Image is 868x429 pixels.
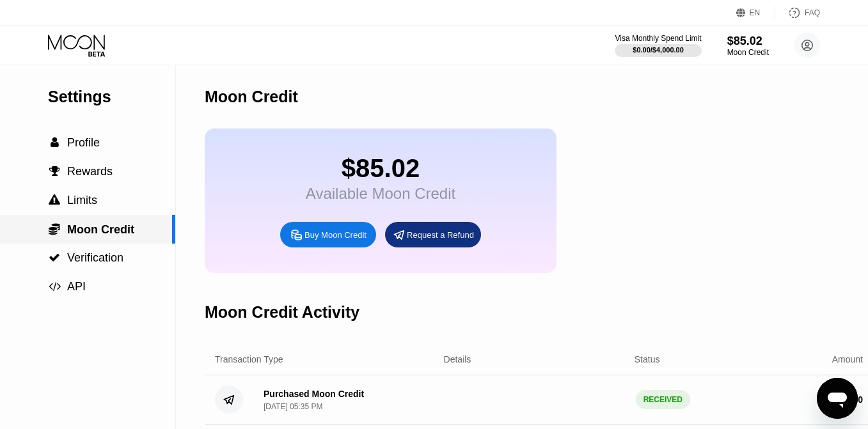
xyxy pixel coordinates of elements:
span:  [51,137,59,148]
div: Visa Monthly Spend Limit$0.00/$4,000.00 [615,34,701,57]
div: Moon Credit Activity [205,303,359,322]
div:  [48,281,61,292]
div: $85.02 [727,35,769,48]
iframe: Button to launch messaging window [817,378,858,419]
div: Buy Moon Credit [304,230,367,240]
div: FAQ [775,6,820,19]
div: Request a Refund [407,230,474,240]
div:  [48,252,61,263]
div: $85.02 [306,154,455,183]
div:  [48,194,61,206]
span: Profile [67,136,100,149]
div:  [48,166,61,177]
div: Amount [832,354,863,364]
span:  [49,281,61,292]
div: Settings [48,88,175,106]
span: Rewards [67,165,113,178]
div: $0.00 / $4,000.00 [633,46,684,54]
div: Status [635,354,660,364]
div: EN [736,6,775,19]
div: Visa Monthly Spend Limit [615,34,701,43]
span: API [67,280,86,293]
div: Available Moon Credit [306,185,455,203]
div: EN [750,8,761,17]
div: Purchased Moon Credit [264,389,364,399]
span: Moon Credit [67,223,134,236]
div:  [48,222,61,235]
div: Details [444,354,471,364]
div:  [48,137,61,148]
div: Buy Moon Credit [280,222,376,247]
div: Moon Credit [205,88,298,106]
span:  [49,166,60,177]
div: RECEIVED [636,390,690,409]
div: FAQ [805,8,820,17]
div: $85.02Moon Credit [727,35,769,57]
span:  [49,252,60,263]
div: Moon Credit [727,48,769,57]
span: Verification [67,251,123,264]
div: [DATE] 05:35 PM [264,402,322,411]
div: Transaction Type [215,354,283,364]
span: Limits [67,194,97,207]
div: Request a Refund [385,222,481,247]
span:  [49,194,60,206]
span:  [49,222,60,235]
